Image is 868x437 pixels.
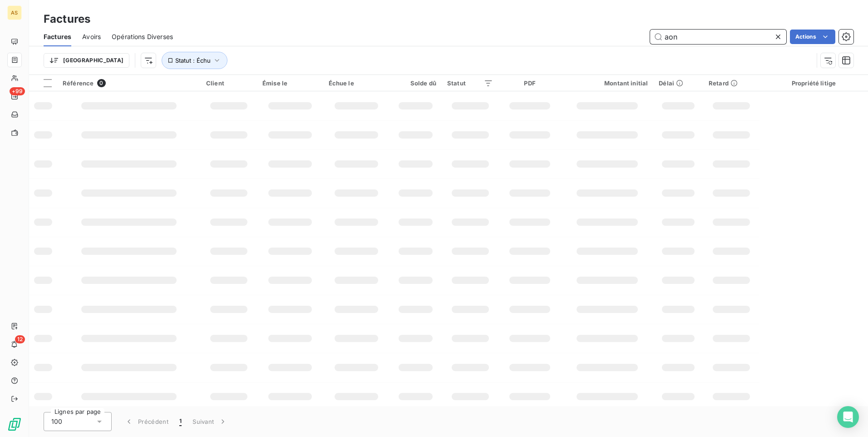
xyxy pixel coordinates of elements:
input: Rechercher [650,30,786,44]
button: Précédent [119,412,174,431]
span: 100 [51,417,62,426]
div: Client [206,79,252,87]
div: Propriété litige [765,79,863,87]
button: Suivant [187,412,233,431]
div: Retard [709,79,754,87]
div: Statut [447,79,493,87]
button: Actions [790,30,835,44]
button: 1 [174,412,187,431]
button: Statut : Échu [162,52,227,69]
div: Montant initial [567,79,648,87]
div: Émise le [262,79,318,87]
span: Opérations Diverses [112,32,173,41]
button: [GEOGRAPHIC_DATA] [44,53,129,68]
h3: Factures [44,11,90,27]
div: Échue le [329,79,385,87]
div: Délai [659,79,698,87]
span: +99 [10,87,25,95]
span: 1 [179,417,182,426]
div: AS [7,5,22,20]
span: 12 [15,335,25,343]
span: Factures [44,32,71,41]
span: Référence [63,79,94,87]
div: Open Intercom Messenger [837,406,859,428]
div: PDF [504,79,555,87]
div: Solde dû [395,79,436,87]
span: Avoirs [82,32,101,41]
span: Statut : Échu [175,57,211,64]
span: 0 [97,79,105,87]
img: Logo LeanPay [7,417,22,432]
